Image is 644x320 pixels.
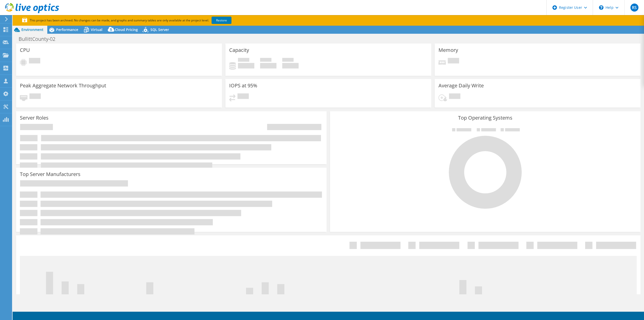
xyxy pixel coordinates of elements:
span: Used [238,58,249,63]
h3: Server Roles [20,115,49,121]
a: Restore [212,17,231,24]
p: This project has been archived. No changes can be made, and graphs and summary tables are only av... [22,18,269,23]
h3: CPU [20,47,30,53]
span: Pending [29,58,40,65]
span: Performance [56,27,78,32]
h3: Top Server Manufacturers [20,171,80,177]
h4: 0 GiB [238,63,254,68]
span: Total [282,58,294,63]
h3: Top Operating Systems [334,115,637,121]
span: SQL Server [150,27,169,32]
span: Pending [449,93,460,100]
span: Cloud Pricing [115,27,138,32]
span: RS [630,4,638,12]
h1: BullittCounty-02 [16,36,63,42]
span: Virtual [91,27,102,32]
span: Environment [21,27,44,32]
span: Pending [237,93,249,100]
h3: Average Daily Write [438,83,484,88]
h3: Capacity [229,47,249,53]
h3: IOPS at 95% [229,83,257,88]
h3: Peak Aggregate Network Throughput [20,83,106,88]
h3: Memory [438,47,458,53]
h4: 0 GiB [260,63,276,68]
h4: 0 GiB [282,63,299,68]
svg: \n [599,5,603,10]
span: Free [260,58,271,63]
span: Pending [29,93,41,100]
span: Pending [448,58,459,65]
